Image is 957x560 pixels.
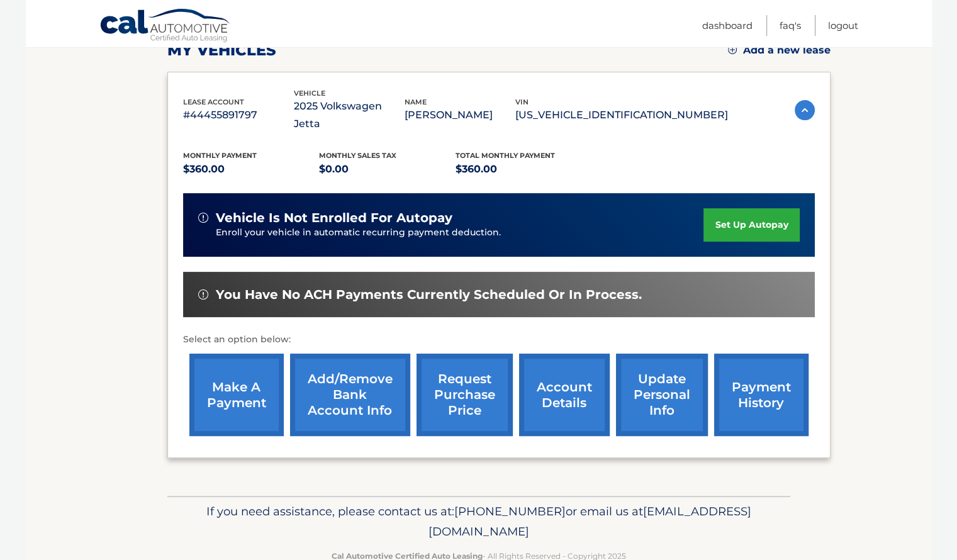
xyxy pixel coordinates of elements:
[183,98,244,106] span: lease account
[319,151,396,160] span: Monthly sales Tax
[616,354,708,436] a: update personal info
[167,41,276,60] h2: my vehicles
[728,45,737,54] img: add.svg
[780,15,801,36] a: FAQ's
[183,151,257,160] span: Monthly Payment
[183,332,815,347] p: Select an option below:
[515,106,728,124] p: [US_VEHICLE_IDENTIFICATION_NUMBER]
[702,15,753,36] a: Dashboard
[290,354,410,436] a: Add/Remove bank account info
[405,106,515,124] p: [PERSON_NAME]
[428,504,751,539] span: [EMAIL_ADDRESS][DOMAIN_NAME]
[405,98,427,106] span: name
[183,106,294,124] p: #44455891797
[703,208,799,242] a: set up autopay
[294,89,325,98] span: vehicle
[519,354,610,436] a: account details
[176,501,782,542] p: If you need assistance, please contact us at: or email us at
[99,8,232,45] a: Cal Automotive
[728,44,831,57] a: Add a new lease
[216,287,642,303] span: You have no ACH payments currently scheduled or in process.
[456,160,592,178] p: $360.00
[216,210,452,226] span: vehicle is not enrolled for autopay
[515,98,529,106] span: vin
[198,289,208,300] img: alert-white.svg
[216,226,704,240] p: Enroll your vehicle in automatic recurring payment deduction.
[183,160,320,178] p: $360.00
[456,151,555,160] span: Total Monthly Payment
[189,354,284,436] a: make a payment
[454,504,566,518] span: [PHONE_NUMBER]
[417,354,513,436] a: request purchase price
[294,98,405,133] p: 2025 Volkswagen Jetta
[714,354,809,436] a: payment history
[828,15,858,36] a: Logout
[795,100,815,120] img: accordion-active.svg
[198,213,208,223] img: alert-white.svg
[319,160,456,178] p: $0.00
